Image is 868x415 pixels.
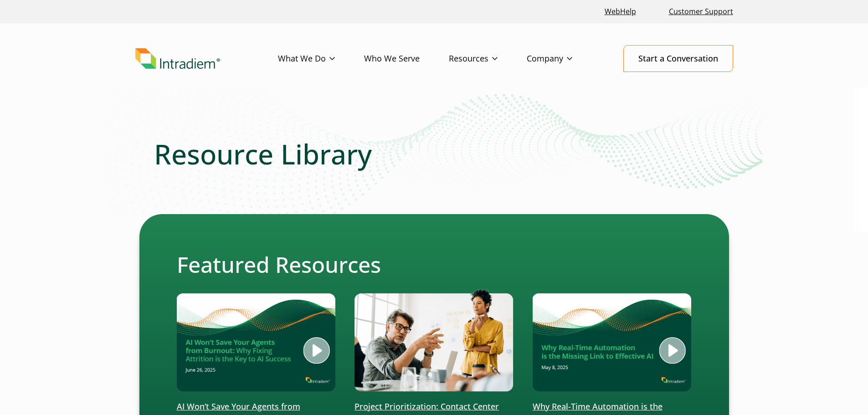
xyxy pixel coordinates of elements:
[278,46,364,72] a: What We Do
[364,46,449,72] a: Who We Serve
[449,46,527,72] a: Resources
[177,251,692,278] h2: Featured Resources
[135,48,220,69] img: Intradiem
[665,2,737,21] a: Customer Support
[527,46,601,72] a: Company
[601,2,640,21] a: Link opens in a new window
[623,45,733,72] a: Start a Conversation
[135,48,278,69] a: Link to homepage of Intradiem
[154,138,714,170] h1: Resource Library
